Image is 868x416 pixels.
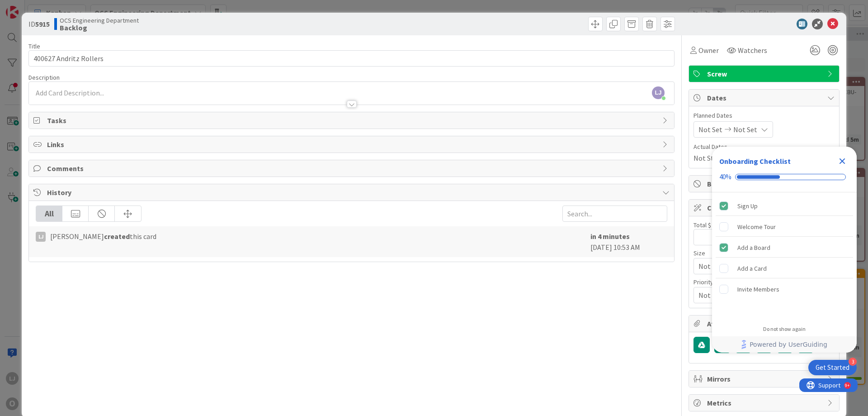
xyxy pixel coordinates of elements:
[35,19,50,29] b: 5915
[719,173,849,181] div: Checklist progress: 40%
[737,242,770,253] div: Add a Board
[712,192,857,320] div: Checklist items
[737,201,758,211] div: Sign Up
[47,163,658,174] span: Comments
[707,68,823,79] span: Screw
[698,124,722,135] span: Not Set
[693,221,711,229] label: Total $
[835,154,849,168] div: Close Checklist
[716,258,853,278] div: Add a Card is incomplete.
[707,178,823,189] span: Block
[808,360,857,375] div: Open Get Started checklist, remaining modules: 3
[60,24,139,31] b: Backlog
[46,4,50,11] div: 9+
[698,260,814,273] span: Not Set
[693,111,835,120] span: Planned Dates
[47,139,658,150] span: Links
[693,142,835,152] span: Actual Dates
[712,336,857,353] div: Footer
[36,206,62,221] div: All
[717,336,852,353] a: Powered by UserGuiding
[712,147,857,353] div: Checklist Container
[693,153,741,163] span: Not Started Yet
[716,238,853,258] div: Add a Board is complete.
[590,231,667,253] div: [DATE] 10:53 AM
[750,339,827,350] span: Powered by UserGuiding
[737,263,767,274] div: Add a Card
[738,45,767,56] span: Watchers
[733,124,757,135] span: Not Set
[719,173,731,181] div: 40%
[707,202,823,213] span: Custom Fields
[719,156,791,167] div: Onboarding Checklist
[763,325,806,333] div: Do not show again
[693,250,835,256] div: Size
[716,196,853,216] div: Sign Up is complete.
[28,42,40,50] label: Title
[698,45,719,56] span: Owner
[716,217,853,237] div: Welcome Tour is incomplete.
[47,115,658,126] span: Tasks
[36,232,46,242] div: LJ
[707,373,823,384] span: Mirrors
[47,187,658,198] span: History
[590,232,630,241] b: in 4 minutes
[562,206,667,222] input: Search...
[652,86,665,99] span: LJ
[816,363,849,372] div: Get Started
[693,279,835,285] div: Priority
[50,231,156,242] span: [PERSON_NAME] this card
[707,318,823,329] span: Attachments
[28,73,60,81] span: Description
[849,358,857,366] div: 3
[707,92,823,103] span: Dates
[707,397,823,408] span: Metrics
[698,289,814,301] span: Not Set
[737,284,779,295] div: Invite Members
[28,50,675,67] input: type card name here...
[104,232,130,241] b: created
[737,221,776,232] div: Welcome Tour
[28,19,50,29] span: ID
[60,17,139,24] span: OCS Engineering Department
[716,279,853,299] div: Invite Members is incomplete.
[19,1,41,12] span: Support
